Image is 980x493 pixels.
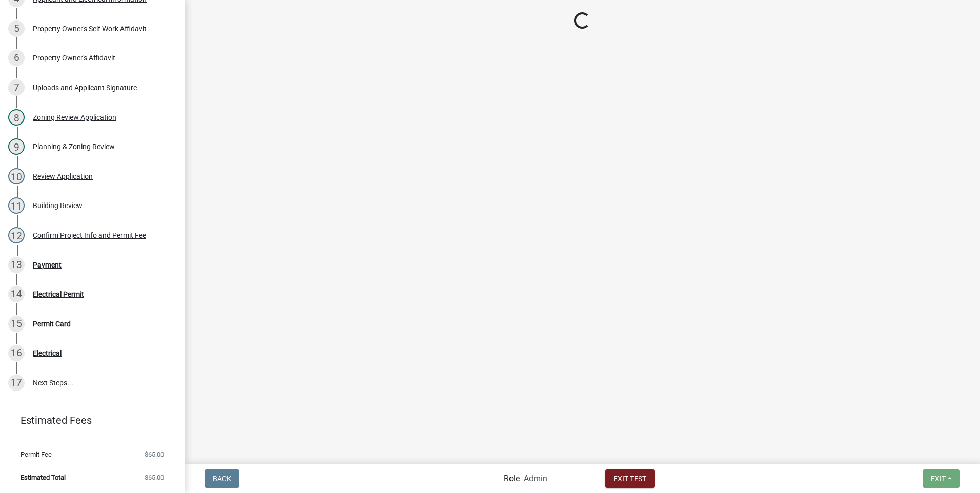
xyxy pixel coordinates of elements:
label: Role [504,475,520,483]
div: 6 [8,50,25,66]
div: 7 [8,79,25,96]
a: Estimated Fees [8,410,168,430]
span: Permit Fee [21,451,52,458]
div: Review Application [33,173,93,180]
button: Back [205,469,239,488]
div: 8 [8,109,25,126]
div: 10 [8,168,25,184]
div: Payment [33,261,62,269]
span: Exit [931,474,946,482]
button: Exit Test [605,469,655,488]
span: $65.00 [145,451,164,458]
div: Property Owner's Self Work Affidavit [33,25,147,32]
div: Planning & Zoning Review [33,143,115,150]
div: Uploads and Applicant Signature [33,84,137,91]
div: Electrical Permit [33,291,84,298]
div: 12 [8,227,25,243]
div: 11 [8,197,25,214]
div: Zoning Review Application [33,114,116,121]
span: Exit Test [614,474,646,482]
div: Building Review [33,202,83,209]
div: 15 [8,316,25,332]
div: 17 [8,375,25,391]
div: Confirm Project Info and Permit Fee [33,232,146,239]
div: 13 [8,257,25,273]
button: Exit [923,469,960,488]
div: 16 [8,345,25,361]
div: Property Owner's Affidavit [33,54,115,61]
div: Permit Card [33,320,71,327]
div: 14 [8,286,25,302]
span: $65.00 [145,474,164,481]
div: Electrical [33,350,62,357]
div: 5 [8,20,25,37]
span: Estimated Total [21,474,66,481]
div: 9 [8,138,25,155]
span: Back [213,474,231,482]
